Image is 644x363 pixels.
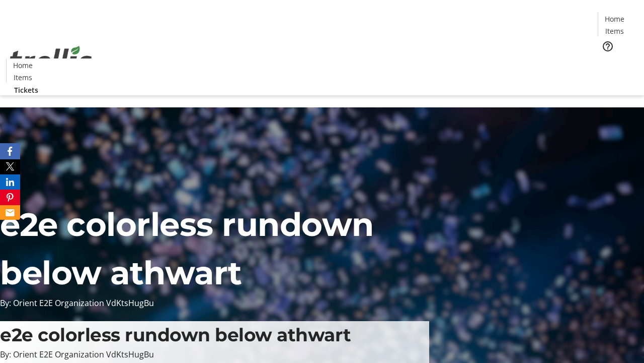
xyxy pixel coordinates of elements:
button: Help [598,36,618,56]
span: Home [605,14,624,24]
span: Tickets [606,58,630,69]
a: Tickets [598,58,638,69]
a: Tickets [6,85,46,95]
span: Tickets [14,85,38,95]
a: Home [598,14,630,24]
a: Items [598,26,630,36]
span: Items [605,26,624,36]
span: Home [13,60,33,71]
span: Items [14,72,32,83]
img: Orient E2E Organization VdKtsHugBu's Logo [6,35,96,85]
a: Home [7,60,39,71]
a: Items [7,72,39,83]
